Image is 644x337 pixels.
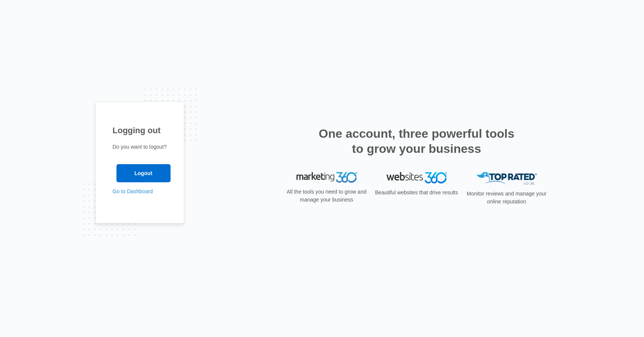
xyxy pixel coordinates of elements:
[116,164,171,182] input: Logout
[113,188,153,194] a: Go to Dashboard
[464,190,549,206] p: Monitor reviews and manage your online reputation
[317,126,517,156] h2: One account, three powerful tools to grow your business
[113,124,167,137] h1: Logging out
[284,188,369,204] p: All the tools you need to grow and manage your business
[296,172,357,183] img: Marketing 360
[374,189,459,197] p: Beautiful websites that drive results
[386,172,447,183] img: Websites 360
[113,143,167,151] p: Do you want to logout?
[476,172,537,185] img: Top Rated Local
